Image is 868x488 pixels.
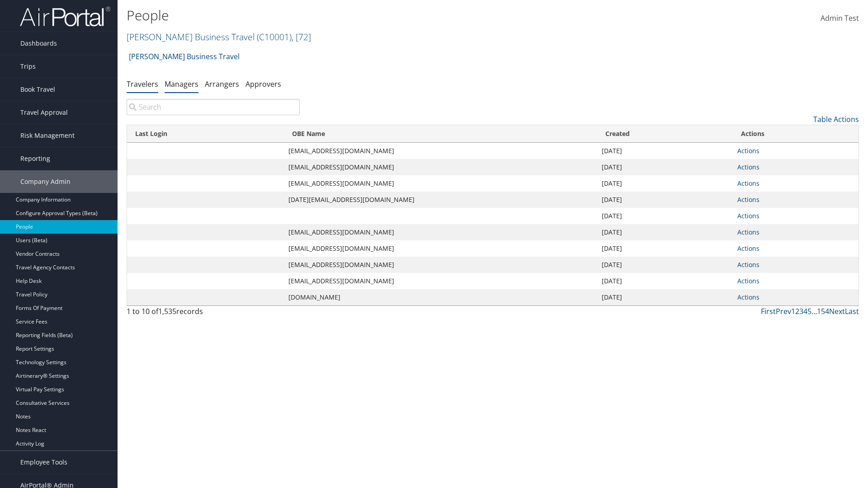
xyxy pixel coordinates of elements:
[776,306,791,316] a: Prev
[257,31,292,43] span: ( C10001 )
[127,79,158,89] a: Travelers
[20,32,57,55] span: Dashboards
[20,170,71,193] span: Company Admin
[292,31,311,43] span: , [ 72 ]
[737,146,759,155] a: Actions
[158,306,176,316] span: 1,535
[20,101,68,124] span: Travel Approval
[737,228,759,236] a: Actions
[799,306,803,316] a: 3
[737,260,759,269] a: Actions
[127,99,300,115] input: Search
[284,159,597,175] td: [EMAIL_ADDRESS][DOMAIN_NAME]
[737,163,759,171] a: Actions
[597,257,733,273] td: [DATE]
[791,306,795,316] a: 1
[284,273,597,289] td: [EMAIL_ADDRESS][DOMAIN_NAME]
[284,289,597,305] td: [DOMAIN_NAME]
[20,55,36,78] span: Trips
[845,306,859,316] a: Last
[817,306,829,316] a: 154
[284,143,597,159] td: [EMAIL_ADDRESS][DOMAIN_NAME]
[20,6,110,27] img: airportal-logo.png
[733,125,859,143] th: Actions
[597,224,733,240] td: [DATE]
[20,147,50,170] span: Reporting
[205,79,239,89] a: Arrangers
[597,192,733,208] td: [DATE]
[245,79,281,89] a: Approvers
[597,240,733,257] td: [DATE]
[795,306,799,316] a: 2
[597,159,733,175] td: [DATE]
[597,175,733,192] td: [DATE]
[737,195,759,204] a: Actions
[597,143,733,159] td: [DATE]
[20,451,67,474] span: Employee Tools
[737,179,759,188] a: Actions
[813,114,859,124] a: Table Actions
[127,6,615,25] h1: People
[284,257,597,273] td: [EMAIL_ADDRESS][DOMAIN_NAME]
[737,244,759,253] a: Actions
[821,5,859,33] a: Admin Test
[20,78,55,101] span: Book Travel
[737,277,759,285] a: Actions
[821,13,859,23] span: Admin Test
[284,192,597,208] td: [DATE][EMAIL_ADDRESS][DOMAIN_NAME]
[597,208,733,224] td: [DATE]
[127,306,300,321] div: 1 to 10 of records
[129,47,240,66] a: [PERSON_NAME] Business Travel
[127,31,311,43] a: [PERSON_NAME] Business Travel
[284,125,597,143] th: OBE Name: activate to sort column ascending
[284,175,597,192] td: [EMAIL_ADDRESS][DOMAIN_NAME]
[127,125,284,143] th: Last Login: activate to sort column ascending
[737,211,759,220] a: Actions
[284,224,597,240] td: [EMAIL_ADDRESS][DOMAIN_NAME]
[737,293,759,301] a: Actions
[761,306,776,316] a: First
[20,124,75,147] span: Risk Management
[803,306,807,316] a: 4
[597,273,733,289] td: [DATE]
[284,240,597,257] td: [EMAIL_ADDRESS][DOMAIN_NAME]
[829,306,845,316] a: Next
[811,306,817,316] span: …
[165,79,198,89] a: Managers
[597,289,733,305] td: [DATE]
[597,125,733,143] th: Created: activate to sort column ascending
[807,306,811,316] a: 5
